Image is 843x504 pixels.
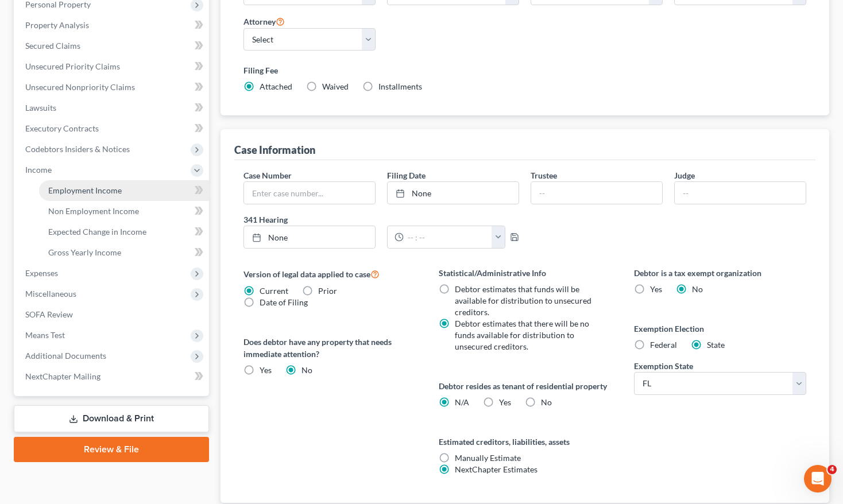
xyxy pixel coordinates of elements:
span: 4 [827,465,837,474]
span: State [707,340,725,350]
a: Expected Change in Income [39,222,209,242]
span: Unsecured Priority Claims [25,61,120,71]
span: NextChapter Estimates [455,464,537,474]
a: NextChapter Mailing [16,366,209,387]
input: -- [531,182,662,204]
label: 341 Hearing [238,214,525,226]
span: Unsecured Nonpriority Claims [25,82,135,92]
span: SOFA Review [25,309,73,319]
span: Debtor estimates that funds will be available for distribution to unsecured creditors. [455,284,591,317]
label: Case Number [243,169,292,181]
iframe: Intercom live chat [804,465,832,493]
span: Debtor estimates that there will be no funds available for distribution to unsecured creditors. [455,319,589,351]
a: None [244,226,375,248]
span: Date of Filing [260,297,308,307]
span: Prior [318,286,337,296]
span: Employment Income [48,185,122,195]
a: SOFA Review [16,304,209,325]
span: No [692,284,703,294]
span: No [301,365,312,375]
span: Current [260,286,288,296]
a: Lawsuits [16,98,209,118]
span: Gross Yearly Income [48,247,121,257]
a: Secured Claims [16,36,209,56]
label: Filing Fee [243,64,806,76]
span: Executory Contracts [25,123,99,133]
div: Case Information [234,143,315,157]
label: Debtor resides as tenant of residential property [439,380,611,392]
label: Judge [674,169,695,181]
span: Means Test [25,330,65,340]
input: Enter case number... [244,182,375,204]
span: Manually Estimate [455,453,521,463]
a: Download & Print [14,405,209,432]
span: Income [25,165,52,175]
label: Filing Date [387,169,426,181]
label: Exemption Election [634,323,806,335]
a: Employment Income [39,180,209,201]
span: Installments [378,82,422,91]
span: Yes [650,284,662,294]
span: Yes [499,397,511,407]
label: Attorney [243,14,285,28]
a: Unsecured Priority Claims [16,56,209,77]
span: Secured Claims [25,41,80,51]
a: Gross Yearly Income [39,242,209,263]
span: Lawsuits [25,103,56,113]
label: Trustee [531,169,557,181]
span: Federal [650,340,677,350]
label: Does debtor have any property that needs immediate attention? [243,336,416,360]
a: Review & File [14,437,209,462]
span: No [541,397,552,407]
input: -- : -- [404,226,492,248]
span: Property Analysis [25,20,89,30]
label: Exemption State [634,360,693,372]
span: Non Employment Income [48,206,139,216]
a: Property Analysis [16,15,209,36]
span: Miscellaneous [25,289,76,298]
label: Debtor is a tax exempt organization [634,267,806,279]
span: Expected Change in Income [48,227,146,237]
label: Statistical/Administrative Info [439,267,611,279]
input: -- [675,182,806,204]
span: Waived [322,82,349,91]
a: Unsecured Nonpriority Claims [16,77,209,98]
a: None [388,182,519,204]
a: Non Employment Income [39,201,209,222]
span: Additional Documents [25,351,106,360]
label: Version of legal data applied to case [243,267,416,281]
span: N/A [455,397,469,407]
span: Attached [260,82,292,91]
span: Expenses [25,268,58,278]
span: Yes [260,365,272,375]
a: Executory Contracts [16,118,209,139]
span: Codebtors Insiders & Notices [25,144,130,154]
label: Estimated creditors, liabilities, assets [439,436,611,448]
span: NextChapter Mailing [25,371,100,381]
